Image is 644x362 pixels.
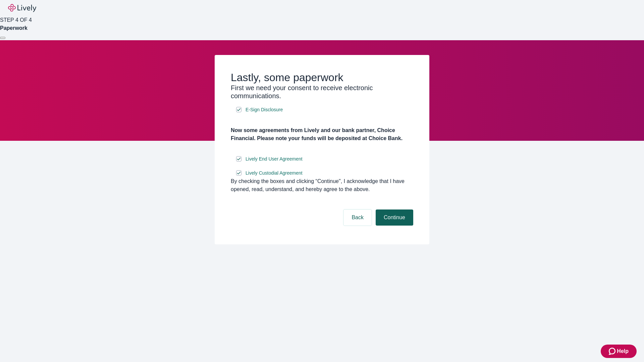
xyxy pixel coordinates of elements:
svg: Zendesk support icon [609,347,617,355]
h2: Lastly, some paperwork [231,71,413,84]
span: Lively Custodial Agreement [246,170,303,177]
button: Back [343,209,372,226]
button: Continue [376,209,413,226]
span: E-Sign Disclosure [246,106,283,113]
div: By checking the boxes and clicking “Continue", I acknowledge that I have opened, read, understand... [231,177,413,193]
h3: First we need your consent to receive electronic communications. [231,84,413,100]
span: Lively End User Agreement [246,156,303,163]
img: Lively [8,4,36,12]
span: Help [617,347,629,355]
a: e-sign disclosure document [244,155,304,163]
button: Zendesk support iconHelp [601,345,637,358]
a: e-sign disclosure document [244,169,304,177]
a: e-sign disclosure document [244,106,284,114]
h4: Now some agreements from Lively and our bank partner, Choice Financial. Please note your funds wi... [231,126,413,142]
